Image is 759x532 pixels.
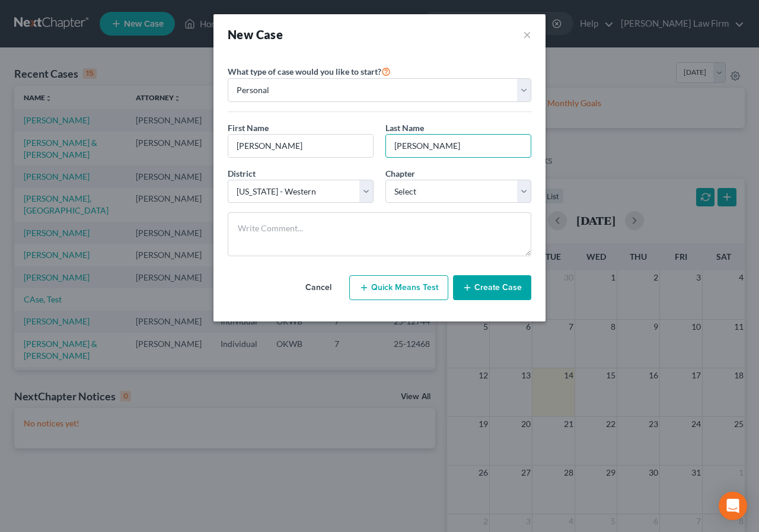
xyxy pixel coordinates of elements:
[228,168,256,179] span: District
[292,276,345,300] button: Cancel
[349,275,448,300] button: Quick Means Test
[385,123,424,133] span: Last Name
[523,26,531,43] button: ×
[719,492,747,520] div: Open Intercom Messenger
[228,135,373,157] input: Enter First Name
[453,275,531,300] button: Create Case
[228,64,391,78] label: What type of case would you like to start?
[228,27,283,42] strong: New Case
[385,168,415,179] span: Chapter
[228,123,269,133] span: First Name
[386,135,531,157] input: Enter Last Name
